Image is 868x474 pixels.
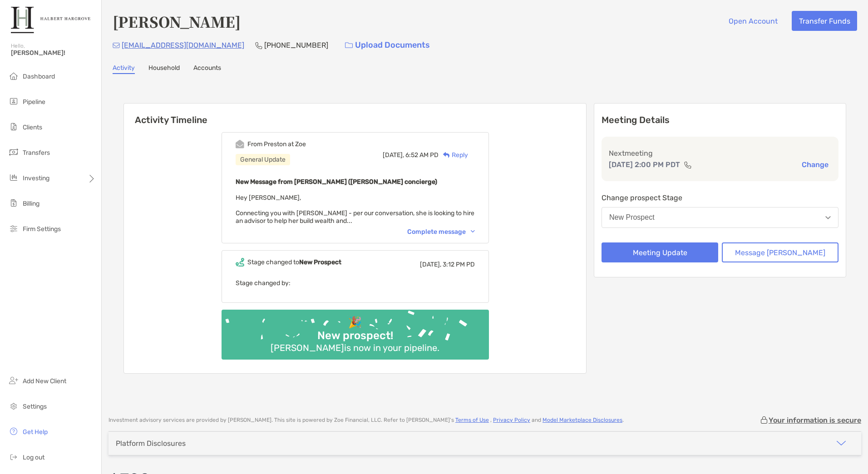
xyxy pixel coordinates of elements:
[23,454,44,461] span: Log out
[345,42,353,49] img: button icon
[339,35,436,55] a: Upload Documents
[405,151,439,159] span: 6:52 AM PD
[383,151,404,159] span: [DATE],
[267,342,443,353] div: [PERSON_NAME] is now in your pipeline.
[255,42,262,49] img: Phone Icon
[23,123,42,131] span: Clients
[314,329,397,342] div: New prospect!
[8,451,19,462] img: logout icon
[23,428,48,436] span: Get Help
[113,64,135,74] a: Activity
[23,225,61,233] span: Firm Settings
[236,194,474,225] span: Hey [PERSON_NAME], Connecting you with [PERSON_NAME] - per our conversation, she is looking to hi...
[8,70,19,81] img: dashboard icon
[11,49,96,57] span: [PERSON_NAME]!
[247,140,306,148] div: From Preston at Zoe
[602,192,838,203] p: Change prospect Stage
[439,150,468,160] div: Reply
[799,160,831,169] button: Change
[8,172,19,183] img: investing icon
[8,197,19,208] img: billing icon
[609,148,831,159] p: Next meeting
[23,377,66,385] span: Add New Client
[836,438,847,449] img: icon arrow
[23,98,45,106] span: Pipeline
[236,140,244,148] img: Event icon
[23,73,55,80] span: Dashboard
[602,242,718,262] button: Meeting Update
[122,39,244,51] p: [EMAIL_ADDRESS][DOMAIN_NAME]
[23,149,50,157] span: Transfers
[8,375,19,386] img: add_new_client icon
[722,242,838,262] button: Message [PERSON_NAME]
[116,439,186,448] div: Platform Disclosures
[471,230,475,233] img: Chevron icon
[11,4,90,36] img: Zoe Logo
[222,310,489,352] img: Confetti
[193,64,221,74] a: Accounts
[113,43,120,48] img: Email Icon
[8,121,19,132] img: clients icon
[493,417,530,423] a: Privacy Policy
[247,258,341,266] div: Stage changed to
[443,152,450,158] img: Reply icon
[236,178,437,186] b: New Message from [PERSON_NAME] ([PERSON_NAME] concierge)
[8,147,19,158] img: transfers icon
[602,114,838,126] p: Meeting Details
[113,11,241,32] h4: [PERSON_NAME]
[602,207,838,228] button: New Prospect
[236,277,475,289] p: Stage changed by:
[609,213,655,222] div: New Prospect
[236,154,290,165] div: General Update
[264,39,328,51] p: [PHONE_NUMBER]
[23,200,39,207] span: Billing
[420,261,441,268] span: [DATE],
[443,261,475,268] span: 3:12 PM PD
[236,258,244,267] img: Event icon
[23,403,47,410] span: Settings
[108,417,624,424] p: Investment advisory services are provided by [PERSON_NAME] . This site is powered by Zoe Financia...
[542,417,622,423] a: Model Marketplace Disclosures
[299,258,341,266] b: New Prospect
[407,228,475,236] div: Complete message
[769,416,861,425] p: Your information is secure
[684,161,692,168] img: communication type
[609,159,680,170] p: [DATE] 2:00 PM PDT
[721,11,784,31] button: Open Account
[345,316,365,329] div: 🎉
[8,223,19,234] img: firm-settings icon
[825,216,831,219] img: Open dropdown arrow
[23,174,49,182] span: Investing
[8,96,19,107] img: pipeline icon
[455,417,489,423] a: Terms of Use
[148,64,180,74] a: Household
[124,104,586,125] h6: Activity Timeline
[8,426,19,437] img: get-help icon
[792,11,857,31] button: Transfer Funds
[8,400,19,411] img: settings icon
